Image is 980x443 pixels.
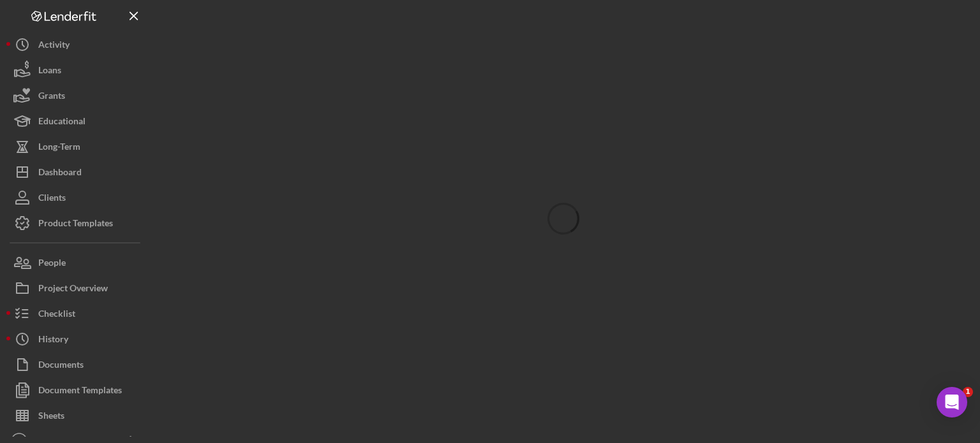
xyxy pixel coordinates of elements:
button: Clients [6,185,147,210]
button: Activity [6,32,147,57]
button: Educational [6,108,147,134]
div: History [38,326,68,355]
button: People [6,250,147,275]
button: Checklist [6,301,147,326]
div: Clients [38,185,66,214]
button: Product Templates [6,210,147,236]
div: Checklist [38,301,75,330]
div: Loans [38,57,61,86]
div: Activity [38,32,70,61]
button: Loans [6,57,147,83]
div: Project Overview [38,275,108,304]
div: Educational [38,108,85,137]
div: Document Templates [38,377,122,406]
button: Project Overview [6,275,147,301]
div: Product Templates [38,210,113,239]
button: Document Templates [6,377,147,403]
div: Documents [38,352,84,381]
div: Dashboard [38,159,82,188]
button: Sheets [6,403,147,428]
span: 1 [963,387,973,397]
button: Long-Term [6,134,147,159]
div: Sheets [38,403,64,432]
button: Documents [6,352,147,377]
button: History [6,326,147,352]
div: Open Intercom Messenger [937,387,967,418]
button: Grants [6,83,147,108]
div: Grants [38,83,65,112]
div: People [38,250,66,279]
button: Dashboard [6,159,147,185]
div: Long-Term [38,134,80,163]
